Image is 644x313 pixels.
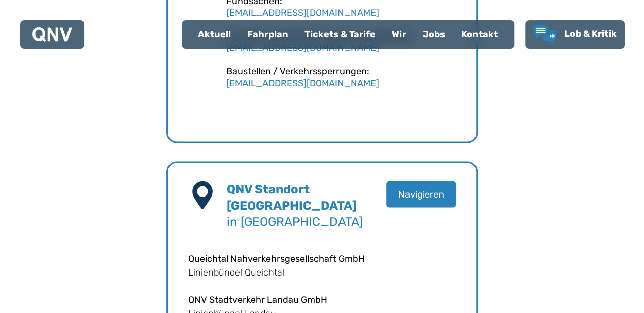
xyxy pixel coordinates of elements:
button: Navigieren [386,181,456,207]
a: Aktuell [190,21,239,48]
a: Fahrplan [239,21,296,48]
a: [EMAIL_ADDRESS][DOMAIN_NAME] [226,7,379,18]
span: Lob & Kritik [564,28,617,40]
p: Linienbündel Queichtal [188,265,456,279]
a: QNV Logo [32,24,72,45]
div: Baustellen / Verkehrssperrungen: [226,65,456,88]
a: Jobs [415,21,453,48]
p: Queichtal Nahverkehrsgesellschaft GmbH [188,252,456,265]
a: Kontakt [453,21,506,48]
a: [EMAIL_ADDRESS][DOMAIN_NAME] [226,42,379,53]
a: Tickets & Tarife [296,21,384,48]
a: Wir [384,21,415,48]
b: QNV Standort [GEOGRAPHIC_DATA] [227,182,357,212]
a: Lob & Kritik [533,25,617,44]
h4: in [GEOGRAPHIC_DATA] [227,181,363,229]
a: [EMAIL_ADDRESS][DOMAIN_NAME] [226,77,379,88]
img: QNV Logo [32,27,72,42]
p: QNV Stadtverkehr Landau GmbH [188,293,456,306]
